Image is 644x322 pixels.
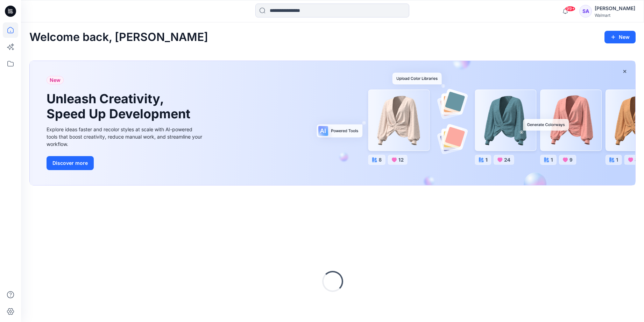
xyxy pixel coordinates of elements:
[47,156,94,170] button: Discover more
[565,6,575,12] span: 99+
[47,126,204,148] div: Explore ideas faster and recolor styles at scale with AI-powered tools that boost creativity, red...
[595,13,635,18] div: Walmart
[47,91,193,121] h1: Unleash Creativity, Speed Up Development
[595,4,635,13] div: [PERSON_NAME]
[604,31,636,43] button: New
[29,31,208,44] h2: Welcome back, [PERSON_NAME]
[47,156,204,170] a: Discover more
[50,76,61,84] span: New
[579,5,592,17] div: SA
